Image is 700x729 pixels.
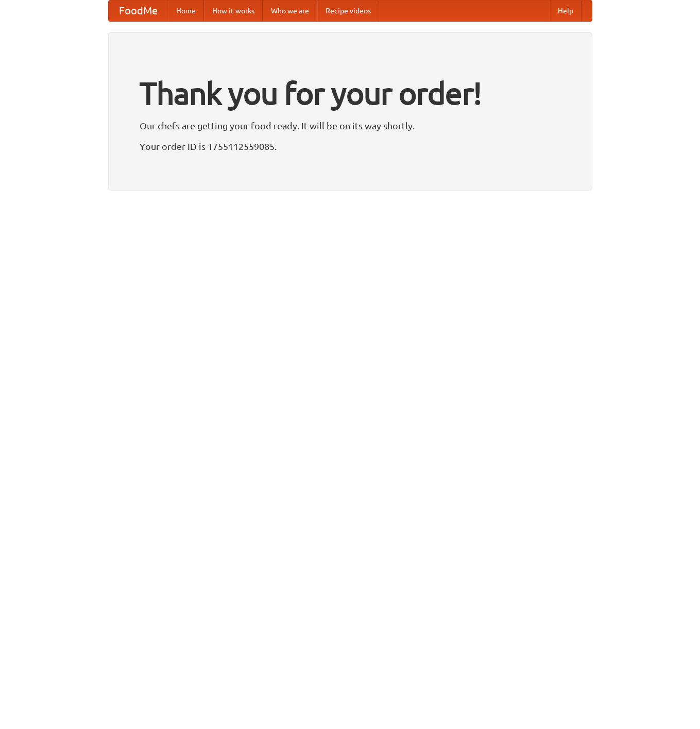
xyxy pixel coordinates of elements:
a: FoodMe [109,1,168,21]
p: Our chefs are getting your food ready. It will be on its way shortly. [140,118,561,133]
a: How it works [204,1,263,21]
a: Home [168,1,204,21]
p: Your order ID is 1755112559085. [140,139,561,154]
a: Who we are [263,1,317,21]
a: Help [550,1,582,21]
a: Recipe videos [317,1,379,21]
h1: Thank you for your order! [140,69,561,118]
